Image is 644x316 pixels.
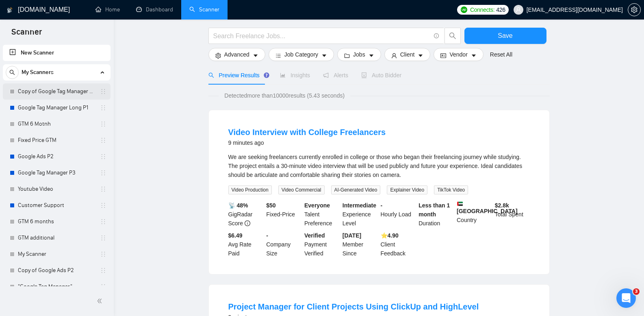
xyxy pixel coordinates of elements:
[343,232,361,239] b: [DATE]
[100,283,106,290] span: holder
[275,52,281,59] span: bars
[628,7,640,13] span: setting
[18,165,95,181] a: Google Tag Manager P3
[470,5,494,14] span: Connects:
[18,116,95,132] a: GTM 6 Motnh
[278,185,325,194] span: Video Commercial
[22,64,54,81] span: My Scanners
[100,88,106,95] span: holder
[616,288,636,308] iframe: Intercom live chat
[495,202,509,209] b: $ 2.8k
[434,33,439,39] span: info-circle
[516,7,521,13] span: user
[18,100,95,116] a: Google Tag Manager Long P1
[464,28,546,44] button: Save
[304,232,325,239] b: Verified
[434,185,468,194] span: TikTok Video
[18,83,95,100] a: Copy of Google Tag Manager Long P1
[228,153,530,179] div: We are seeking freelancers currently enrolled in college or those who began their freelancing jou...
[341,201,379,228] div: Experience Level
[434,48,483,61] button: idcardVendorcaret-down
[100,121,106,127] span: holder
[245,220,250,226] span: info-circle
[215,52,221,59] span: setting
[253,52,258,59] span: caret-down
[3,45,111,61] li: New Scanner
[628,3,641,16] button: setting
[227,231,265,258] div: Avg Rate Paid
[391,52,397,59] span: user
[266,232,268,239] b: -
[213,31,430,41] input: Search Freelance Jobs...
[628,7,641,13] a: setting
[323,72,348,78] span: Alerts
[100,218,106,225] span: holder
[18,262,95,279] a: Copy of Google Ads P2
[353,50,365,59] span: Jobs
[266,202,275,209] b: $ 50
[100,105,106,111] span: holder
[498,31,512,41] span: Save
[381,202,383,209] b: -
[228,138,386,148] div: 9 minutes ago
[445,32,460,39] span: search
[5,26,48,43] span: Scanner
[303,231,341,258] div: Payment Verified
[440,52,446,59] span: idcard
[224,50,249,59] span: Advanced
[461,7,467,13] img: upwork-logo.png
[263,72,270,79] div: Tooltip anchor
[379,231,417,258] div: Client Feedback
[418,202,450,218] b: Less than 1 month
[418,52,423,59] span: caret-down
[379,201,417,228] div: Hourly Load
[6,66,19,79] button: search
[284,50,318,59] span: Job Category
[387,185,427,194] span: Explainer Video
[7,4,13,17] img: logo
[400,50,415,59] span: Client
[189,6,219,13] a: searchScanner
[95,6,120,13] a: homeHome
[304,202,330,209] b: Everyone
[9,45,104,61] a: New Scanner
[381,232,399,239] b: ⭐️ 4.90
[136,6,173,13] a: dashboardDashboard
[228,128,386,137] a: Video Interview with College Freelancers
[18,181,95,197] a: Youtube Video
[361,72,401,78] span: Auto Bidder
[18,279,95,295] a: "Google Tag Manager"
[449,50,467,59] span: Vendor
[228,302,479,311] a: Project Manager for Client Projects Using ClickUp and HighLevel
[455,201,493,228] div: Country
[471,52,477,59] span: caret-down
[219,91,350,100] span: Detected more than 10000 results (5.43 seconds)
[100,153,106,160] span: holder
[100,170,106,176] span: holder
[493,201,531,228] div: Total Spent
[228,202,248,209] b: 📡 48%
[265,231,303,258] div: Company Size
[337,48,381,61] button: folderJobscaret-down
[457,201,463,207] img: 🇦🇪
[97,297,105,305] span: double-left
[323,72,329,78] span: notification
[228,185,272,194] span: Video Production
[100,235,106,241] span: holder
[100,251,106,257] span: holder
[100,202,106,209] span: holder
[331,185,381,194] span: AI-Generated Video
[490,50,512,59] a: Reset All
[361,72,367,78] span: robot
[369,52,374,59] span: caret-down
[496,5,505,14] span: 426
[445,28,461,44] button: search
[18,132,95,148] a: Fixed Price GTM
[280,72,286,78] span: area-chart
[18,197,95,214] a: Customer Support
[633,288,640,295] span: 3
[100,137,106,144] span: holder
[457,201,518,214] b: [GEOGRAPHIC_DATA]
[265,201,303,228] div: Fixed-Price
[208,72,214,78] span: search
